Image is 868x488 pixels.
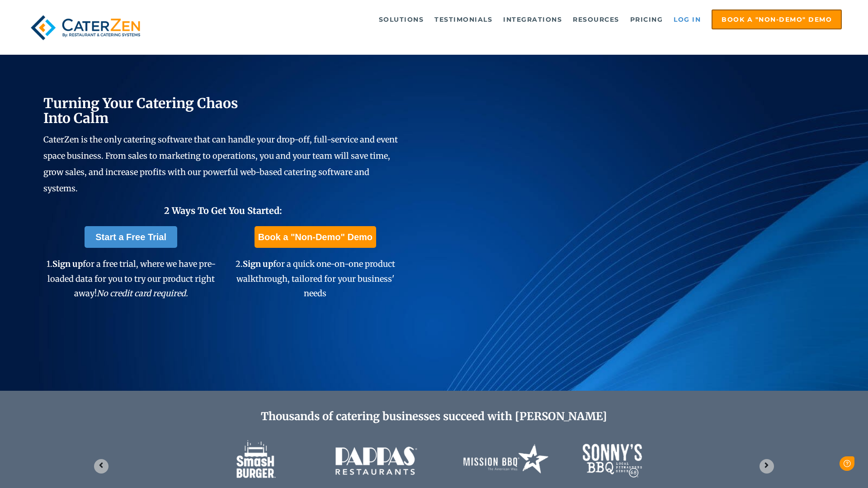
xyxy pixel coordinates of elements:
a: Resources [568,10,624,28]
h2: Thousands of catering businesses succeed with [PERSON_NAME] [87,410,781,423]
img: caterzen [26,9,145,46]
iframe: Help widget launcher [788,453,858,478]
span: 2. for a quick one-on-one product walkthrough, tailored for your business' needs [236,259,395,298]
span: CaterZen is the only catering software that can handle your drop-off, full-service and event spac... [43,134,398,194]
a: Integrations [499,10,566,28]
span: 1. for a free trial, where we have pre-loaded data for you to try our product right away! [47,259,216,298]
span: Sign up [52,259,83,269]
a: Log in [669,10,705,28]
button: Go to last slide [94,459,108,474]
a: Start a Free Trial [85,226,177,248]
a: Solutions [374,10,429,28]
span: 2 Ways To Get You Started: [164,205,282,216]
a: Pricing [626,10,668,28]
div: Navigation Menu [165,9,842,29]
button: Next slide [759,459,774,474]
a: Book a "Non-Demo" Demo [712,9,842,29]
span: Sign up [243,259,273,269]
a: Book a "Non-Demo" Demo [255,226,376,248]
a: Testimonials [430,10,497,28]
em: No credit card required. [97,288,188,298]
span: Turning Your Catering Chaos Into Calm [43,95,238,127]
